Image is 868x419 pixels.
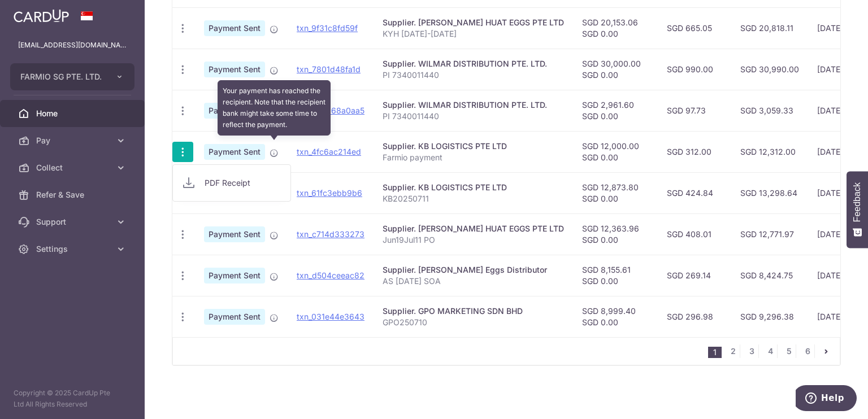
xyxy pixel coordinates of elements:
[10,63,134,90] button: FARMIO SG PTE. LTD.
[36,162,111,173] span: Collect
[204,103,265,119] span: Payment Sent
[204,226,265,242] span: Payment Sent
[36,216,111,228] span: Support
[297,188,362,198] a: txn_61fc3ebb9b6
[731,213,808,255] td: SGD 12,771.97
[658,49,731,90] td: SGD 990.00
[573,296,658,337] td: SGD 8,999.40 SGD 0.00
[658,90,731,131] td: SGD 97.73
[297,312,364,321] a: txn_031e44e3643
[573,49,658,90] td: SGD 30,000.00 SGD 0.00
[708,347,722,358] li: 1
[297,23,358,33] a: txn_9f31c8fd59f
[383,234,564,246] p: Jun19Jul11 PO
[297,270,364,280] a: txn_d504ceeac82
[383,193,564,204] p: KB20250711
[36,108,111,119] span: Home
[383,182,564,193] div: Supplier. KB LOGISTICS PTE LTD
[297,147,361,156] a: txn_4fc6ac214ed
[204,20,265,36] span: Payment Sent
[383,111,564,122] p: PI 7340011440
[383,276,564,287] p: AS [DATE] SOA
[726,344,740,358] a: 2
[731,49,808,90] td: SGD 30,990.00
[763,344,777,358] a: 4
[204,144,265,160] span: Payment Sent
[658,172,731,213] td: SGD 424.84
[383,58,564,69] div: Supplier. WILMAR DISTRIBUTION PTE. LTD.
[383,223,564,234] div: Supplier. [PERSON_NAME] HUAT EGGS PTE LTD
[658,296,731,337] td: SGD 296.98
[658,213,731,255] td: SGD 408.01
[573,7,658,49] td: SGD 20,153.06 SGD 0.00
[796,385,857,413] iframe: Opens a widget where you can find more information
[297,64,361,74] a: txn_7801d48fa1d
[573,213,658,255] td: SGD 12,363.96 SGD 0.00
[218,80,331,136] div: Your payment has reached the recipient. Note that the recipient bank might take some time to refl...
[204,62,265,77] span: Payment Sent
[801,344,814,358] a: 6
[383,264,564,276] div: Supplier. [PERSON_NAME] Eggs Distributor
[383,17,564,28] div: Supplier. [PERSON_NAME] HUAT EGGS PTE LTD
[852,182,862,222] span: Feedback
[731,7,808,49] td: SGD 20,818.11
[573,131,658,172] td: SGD 12,000.00 SGD 0.00
[383,317,564,328] p: GPO250710
[782,344,796,358] a: 5
[204,309,265,325] span: Payment Sent
[731,172,808,213] td: SGD 13,298.64
[658,7,731,49] td: SGD 665.05
[573,90,658,131] td: SGD 2,961.60 SGD 0.00
[204,268,265,283] span: Payment Sent
[383,69,564,81] p: PI 7340011440
[708,338,840,365] nav: pager
[36,135,111,146] span: Pay
[731,131,808,172] td: SGD 12,312.00
[14,9,69,23] img: CardUp
[731,255,808,296] td: SGD 8,424.75
[383,305,564,317] div: Supplier. GPO MARKETING SDN BHD
[573,172,658,213] td: SGD 12,873.80 SGD 0.00
[383,28,564,40] p: KYH [DATE]-[DATE]
[36,243,111,255] span: Settings
[847,171,868,248] button: Feedback - Show survey
[18,40,127,51] p: [EMAIL_ADDRESS][DOMAIN_NAME]
[745,344,758,358] a: 3
[383,99,564,111] div: Supplier. WILMAR DISTRIBUTION PTE. LTD.
[297,229,364,239] a: txn_c714d333273
[383,141,564,152] div: Supplier. KB LOGISTICS PTE LTD
[731,296,808,337] td: SGD 9,296.38
[731,90,808,131] td: SGD 3,059.33
[20,71,104,82] span: FARMIO SG PTE. LTD.
[573,255,658,296] td: SGD 8,155.61 SGD 0.00
[383,152,564,163] p: Farmio payment
[658,131,731,172] td: SGD 312.00
[658,255,731,296] td: SGD 269.14
[36,189,111,200] span: Refer & Save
